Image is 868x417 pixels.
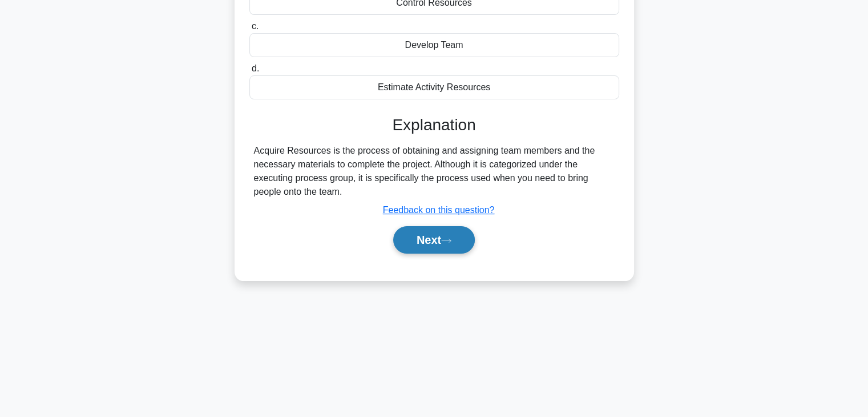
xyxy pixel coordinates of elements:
div: Acquire Resources is the process of obtaining and assigning team members and the necessary materi... [254,144,615,199]
div: Estimate Activity Resources [249,75,619,99]
h3: Explanation [256,115,612,135]
a: Feedback on this question? [383,205,495,215]
span: c. [252,21,259,31]
button: Next [393,226,475,254]
span: d. [252,63,259,73]
div: Develop Team [249,33,619,57]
